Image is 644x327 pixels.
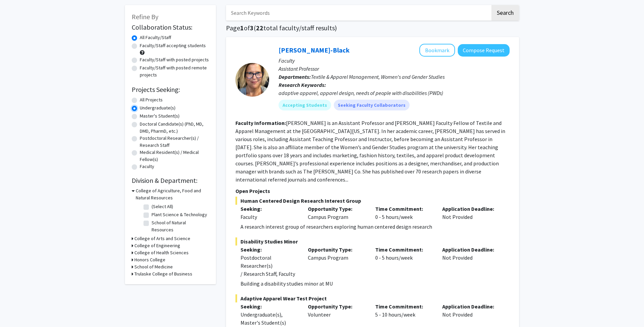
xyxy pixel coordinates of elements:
[5,297,29,322] iframe: Chat
[240,302,298,310] p: Seeking:
[152,211,207,218] label: Plant Science & Technology
[250,24,254,32] span: 3
[303,246,370,278] div: Campus Program
[134,235,190,242] h3: College of Arts and Science
[140,56,209,63] label: Faculty/Staff with posted projects
[279,46,350,54] a: [PERSON_NAME]-Black
[308,246,365,254] p: Opportunity Type:
[437,302,505,327] div: Not Provided
[375,302,432,310] p: Time Commitment:
[235,120,286,126] b: Faculty Information:
[458,44,510,57] button: Compose Request to Kerri McBee-Black
[279,100,331,110] mat-chip: Accepting Students
[132,12,158,21] span: Refine By
[134,270,192,277] h3: Trulaske College of Business
[235,294,510,302] span: Adaptive Apparel Wear Test Project
[226,24,519,32] h1: Page of ( total faculty/staff results)
[134,249,189,256] h3: College of Health Sciences
[140,42,206,49] label: Faculty/Staff accepting students
[442,205,500,213] p: Application Deadline:
[240,205,298,213] p: Seeking:
[140,149,209,163] label: Medical Resident(s) / Medical Fellow(s)
[303,302,370,327] div: Volunteer
[140,163,154,170] label: Faculty
[334,100,410,110] mat-chip: Seeking Faculty Collaborators
[132,86,209,94] h2: Projects Seeking:
[442,302,500,310] p: Application Deadline:
[132,176,209,185] h2: Division & Department:
[240,254,298,278] div: Postdoctoral Researcher(s) / Research Staff, Faculty
[375,246,432,254] p: Time Commitment:
[235,187,510,195] p: Open Projects
[140,121,209,135] label: Doctoral Candidate(s) (PhD, MD, DMD, PharmD, etc.)
[240,310,298,327] div: Undergraduate(s), Master's Student(s)
[240,24,244,32] span: 1
[279,81,326,88] b: Research Keywords:
[235,197,510,205] span: Human Centered Design Research Interest Group
[152,203,173,210] label: (Select All)
[235,120,505,183] fg-read-more: [PERSON_NAME] is an Assistant Professor and [PERSON_NAME] Faculty Fellow of Textile and Apparel M...
[152,219,207,233] label: School of Natural Resources
[134,256,165,263] h3: Honors College
[279,65,510,73] p: Assistant Professor
[226,5,490,21] input: Search Keywords
[140,104,175,111] label: Undergraduate(s)
[134,263,173,270] h3: School of Medicine
[256,24,263,32] span: 22
[235,237,510,246] span: Disability Studies Minor
[370,205,438,221] div: 0 - 5 hours/week
[491,5,519,21] button: Search
[140,96,163,103] label: All Projects
[279,73,311,80] b: Departments:
[140,34,171,41] label: All Faculty/Staff
[370,246,438,278] div: 0 - 5 hours/week
[134,242,180,249] h3: College of Engineering
[437,246,505,278] div: Not Provided
[132,23,209,31] h2: Collaboration Status:
[140,64,209,78] label: Faculty/Staff with posted remote projects
[240,280,510,288] p: Building a disability studies minor at MU
[140,112,180,120] label: Master's Student(s)
[437,205,505,221] div: Not Provided
[442,246,500,254] p: Application Deadline:
[279,57,510,65] p: Faculty
[140,135,209,149] label: Postdoctoral Researcher(s) / Research Staff
[303,205,370,221] div: Campus Program
[308,302,365,310] p: Opportunity Type:
[136,187,209,201] h3: College of Agriculture, Food and Natural Resources
[375,205,432,213] p: Time Commitment:
[240,213,298,221] div: Faculty
[419,44,455,57] button: Add Kerri McBee-Black to Bookmarks
[240,246,298,254] p: Seeking:
[370,302,438,327] div: 5 - 10 hours/week
[308,205,365,213] p: Opportunity Type:
[311,73,445,80] span: Textile & Apparel Management, Women's and Gender Studies
[240,223,510,231] p: A research interest group of researchers exploring human centered design research
[279,89,510,97] div: adaptive apparel, apparel design, needs of people with disabilities (PWDs)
